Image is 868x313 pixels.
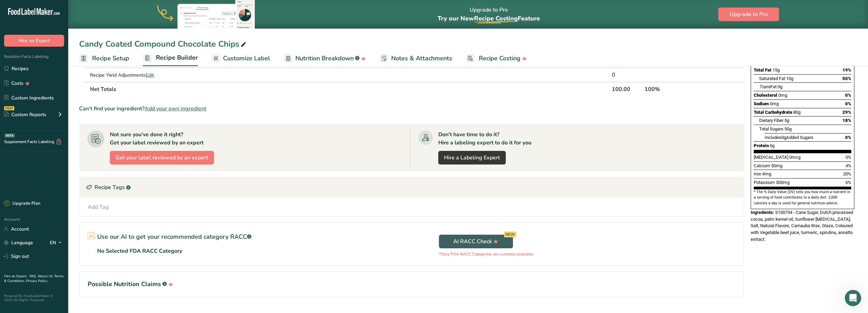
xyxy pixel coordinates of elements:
div: Candy Coated Compound Chocolate Chips [79,38,248,50]
span: Try our New Feature [438,14,540,22]
span: AI RACC Check [453,237,498,246]
span: 0% [845,155,851,160]
div: Custom Reports [4,111,46,118]
p: *Only FDA RACC Categories are currently available [439,251,533,257]
span: Upgrade to Pro [730,10,768,18]
a: Nutrition Breakdown [284,51,366,66]
span: 4mg [762,171,771,176]
button: Get your label reviewed by an expert [110,151,214,165]
span: 80g [793,110,800,115]
a: Recipe Costing [466,51,527,66]
span: 0% [845,101,851,106]
p: No Selected FDA RACC Category [97,247,182,255]
a: Recipe Setup [79,51,129,66]
div: Recipe Yield Adjustments [90,72,284,79]
th: 100.00 [610,82,643,96]
span: Ingredients: [751,210,774,215]
i: Trans [759,84,770,89]
div: Not sure you've done it right? Get your label reviewed by an expert [110,130,204,147]
span: Recipe Costing [474,14,518,22]
a: Privacy Policy [26,279,47,283]
iframe: Intercom live chat [845,290,861,306]
span: Total Carbohydrate [754,110,792,115]
button: AI RACC Check NEW [439,235,513,248]
span: 50% [842,76,851,81]
span: 0g [781,135,786,140]
span: 50g [784,126,792,131]
p: Use our AI to get your recommended category RACC [97,232,251,241]
div: Recipe Tags [79,177,744,198]
a: Terms & Conditions . [4,274,64,283]
span: 5g [784,118,789,123]
span: 4% [845,163,851,168]
th: Net Totals [89,82,610,96]
a: Recipe Builder [143,50,198,66]
button: Upgrade to Pro [718,7,779,21]
span: 0% [845,135,851,140]
span: 18% [842,118,851,123]
a: Notes & Attachments [380,51,452,66]
span: Customize Label [223,54,270,63]
span: 0mg [778,93,787,98]
span: Notes & Attachments [391,54,452,63]
div: NEW [4,106,14,110]
span: Iron [754,171,761,176]
span: Nutrition Breakdown [295,54,354,63]
span: 0g [770,143,775,148]
span: Saturated Fat [759,76,785,81]
span: [MEDICAL_DATA] [754,155,788,160]
div: NEW [504,232,516,237]
h1: Possible Nutrition Claims [88,280,735,289]
div: EN [50,239,64,247]
span: Edit [146,72,154,78]
div: Can't find your ingredient? [79,105,744,113]
span: 50mg [771,163,782,168]
div: BETA [4,134,15,138]
div: Powered By FoodLabelMaker © 2025 All Rights Reserved [4,294,64,302]
a: Language [4,237,33,249]
span: 20% [843,171,851,176]
span: 0mg [770,101,779,106]
span: 10g [786,76,793,81]
div: Add Tag [88,203,109,211]
span: 15g [773,67,780,73]
span: Fat [759,84,777,89]
div: 0 [612,71,642,79]
span: Recipe Costing [479,54,520,63]
span: Calcium [754,163,770,168]
a: Hire an Expert . [4,274,28,279]
div: Upgrade Plan [4,200,40,207]
span: Recipe Setup [92,54,129,63]
div: Upgrade to Pro [438,0,540,29]
span: Total Fat [754,67,771,73]
span: Add your own ingredient [145,105,206,113]
span: 6% [845,180,851,185]
span: 0% [845,93,851,98]
a: Hire a Labeling Expert [438,151,506,165]
span: 0g [778,84,782,89]
span: Dietary Fiber [759,118,783,123]
span: S100734 - Cane Sugar, Dutch processed cocoa, palm kernel oil, Sunflower [MEDICAL_DATA], Salt, Nat... [751,210,853,242]
span: Cholesterol [754,93,777,98]
span: 19% [842,67,851,73]
a: About Us . [38,274,54,279]
a: Customize Label [211,51,270,66]
span: Sodium [754,101,769,106]
button: Hire an Expert [4,35,64,47]
section: * The % Daily Value (DV) tells you how much a nutrient in a serving of food contributes to a dail... [754,189,851,206]
span: 29% [842,110,851,115]
span: Recipe Builder [156,53,198,62]
th: 100% [643,82,709,96]
span: 300mg [776,180,790,185]
span: Get your label reviewed by an expert [116,154,208,162]
span: Protein [754,143,769,148]
span: Includes Added Sugars [765,135,813,140]
span: Total Sugars [759,126,783,131]
a: FAQ . [30,274,38,279]
span: Potassium [754,180,775,185]
div: Don't have time to do it? Hire a labeling expert to do it for you [438,130,531,147]
span: 0mcg [789,155,800,160]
